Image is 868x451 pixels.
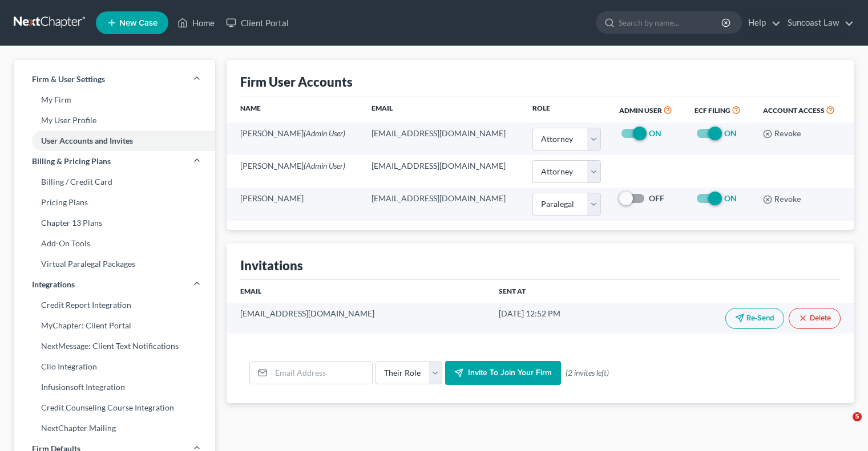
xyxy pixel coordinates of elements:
div: Firm User Accounts [240,74,353,90]
a: Suncoast Law [782,13,854,33]
a: Pricing Plans [14,192,215,213]
button: Invite to join your firm [445,361,561,385]
span: Admin User [619,106,662,115]
span: 5 [853,412,862,421]
a: Add-On Tools [14,233,215,254]
button: Delete [789,308,841,329]
a: MyChapter: Client Portal [14,315,215,336]
span: Billing & Pricing Plans [32,156,111,167]
span: (Admin User) [304,128,345,138]
span: New Case [119,19,158,27]
th: Email [227,280,489,303]
th: Role [523,96,610,123]
a: Home [172,13,220,33]
th: Sent At [490,280,623,303]
a: Billing / Credit Card [14,172,215,192]
a: Help [742,13,781,33]
iframe: Intercom live chat [829,412,857,440]
a: Client Portal [220,13,294,33]
strong: ON [724,128,737,138]
button: Revoke [763,195,801,204]
a: My Firm [14,90,215,110]
span: Invite to join your firm [468,368,552,377]
a: NextChapter Mailing [14,418,215,438]
a: Clio Integration [14,356,215,377]
a: Virtual Paralegal Packages [14,254,215,274]
td: [EMAIL_ADDRESS][DOMAIN_NAME] [362,155,524,188]
th: Email [362,96,524,123]
span: Account Access [763,106,825,115]
th: Name [227,96,362,123]
a: My User Profile [14,110,215,131]
td: [PERSON_NAME] [227,188,362,220]
div: Invitations [240,257,303,274]
a: Chapter 13 Plans [14,213,215,233]
span: Integrations [32,279,75,290]
a: Infusionsoft Integration [14,377,215,397]
strong: ON [649,128,661,138]
span: (2 invites left) [566,367,609,379]
td: [DATE] 12:52 PM [490,303,623,334]
span: (Admin User) [304,161,345,170]
td: [EMAIL_ADDRESS][DOMAIN_NAME] [227,303,489,334]
a: Firm & User Settings [14,69,215,90]
a: Billing & Pricing Plans [14,151,215,172]
span: ECF Filing [695,106,730,115]
input: Email Address [271,362,372,384]
a: User Accounts and Invites [14,131,215,151]
td: [PERSON_NAME] [227,155,362,188]
a: Credit Report Integration [14,295,215,315]
td: [EMAIL_ADDRESS][DOMAIN_NAME] [362,188,524,220]
strong: OFF [649,193,664,203]
span: Firm & User Settings [32,74,105,85]
a: NextMessage: Client Text Notifications [14,336,215,356]
strong: ON [724,193,737,203]
button: Revoke [763,129,801,139]
a: Integrations [14,274,215,295]
button: Re-Send [725,308,784,329]
a: Credit Counseling Course Integration [14,397,215,418]
td: [PERSON_NAME] [227,123,362,155]
td: [EMAIL_ADDRESS][DOMAIN_NAME] [362,123,524,155]
input: Search by name... [619,12,723,33]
